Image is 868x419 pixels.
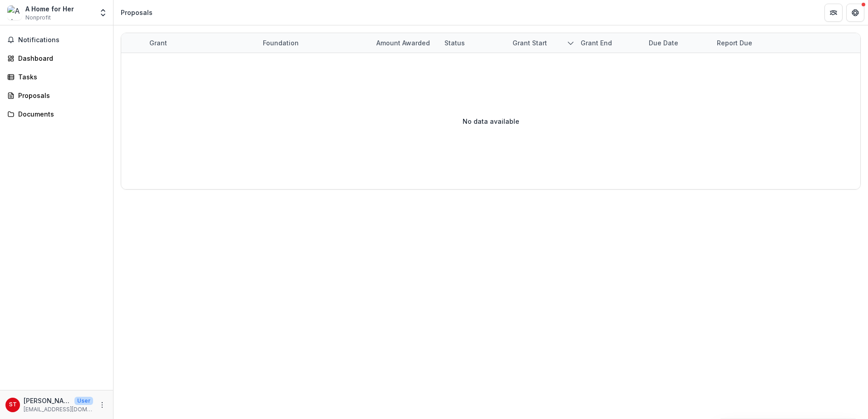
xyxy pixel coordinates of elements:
[257,38,304,48] div: Foundation
[18,91,102,100] div: Proposals
[24,396,71,405] p: [PERSON_NAME]
[824,4,843,22] button: Partners
[144,33,257,53] div: Grant
[711,33,779,53] div: Report Due
[643,33,711,53] div: Due Date
[97,400,108,410] button: More
[18,109,102,119] div: Documents
[711,38,758,48] div: Report Due
[97,4,109,22] button: Open entity switcher
[507,38,552,48] div: Grant start
[9,402,17,408] div: Syreta Toson
[463,117,519,126] p: No data available
[439,38,470,48] div: Status
[144,38,173,48] div: Grant
[18,54,102,63] div: Dashboard
[575,33,643,53] div: Grant end
[7,5,22,20] img: A Home for Her
[643,38,684,48] div: Due Date
[507,33,575,53] div: Grant start
[4,107,109,122] a: Documents
[4,88,109,103] a: Proposals
[4,69,109,84] a: Tasks
[74,397,93,405] p: User
[121,8,153,17] div: Proposals
[575,38,617,48] div: Grant end
[18,72,102,82] div: Tasks
[25,4,74,14] div: A Home for Her
[257,33,371,53] div: Foundation
[371,33,439,53] div: Amount awarded
[24,405,93,414] p: [EMAIL_ADDRESS][DOMAIN_NAME]
[117,6,156,19] nav: breadcrumb
[371,38,435,48] div: Amount awarded
[846,4,864,22] button: Get Help
[4,51,109,66] a: Dashboard
[439,33,507,53] div: Status
[18,36,106,44] span: Notifications
[4,33,109,47] button: Notifications
[25,14,51,22] span: Nonprofit
[567,39,574,47] svg: sorted descending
